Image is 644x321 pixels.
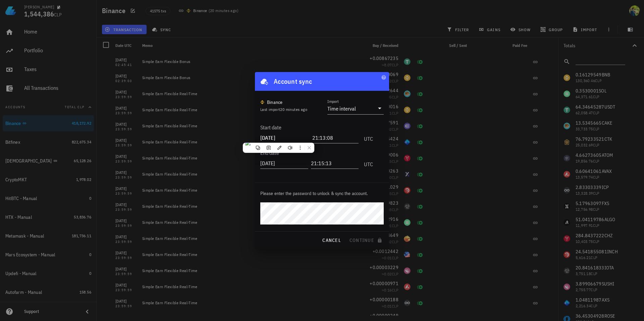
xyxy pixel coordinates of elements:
[327,105,356,112] div: Time interval
[361,154,373,171] div: UTC
[361,128,373,145] div: UTC
[260,107,307,112] span: Last import
[267,99,283,106] div: Binance
[260,149,279,156] label: End date
[260,132,310,143] input: 2025-08-25
[260,100,264,104] img: 270.png
[312,132,359,143] input: 18:39:02
[280,107,307,112] span: 20 minutes ago
[327,103,384,114] div: ImportTime interval
[260,158,308,169] input: 2025-08-25
[260,124,281,131] label: Start date
[327,99,339,104] label: Import
[319,234,344,246] button: cancel
[274,76,312,87] div: Account sync
[260,190,384,197] p: Please enter the password to unlock & sync the account.
[322,237,341,243] span: cancel
[311,158,359,169] input: 18:39:02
